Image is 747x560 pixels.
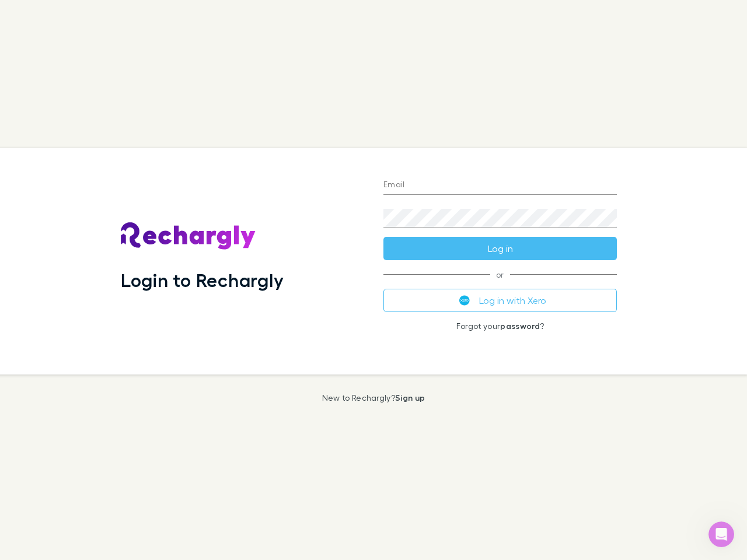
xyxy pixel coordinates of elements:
[383,237,617,260] button: Log in
[121,222,256,250] img: Rechargly's Logo
[395,393,425,402] a: Sign up
[707,520,735,548] iframe: Intercom live chat
[500,321,540,331] a: password
[383,321,617,331] p: Forgot your ?
[121,269,284,291] h1: Login to Rechargly
[322,393,425,402] p: New to Rechargly?
[383,289,617,312] button: Log in with Xero
[383,274,617,275] span: or
[459,295,470,306] img: Xero's logo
